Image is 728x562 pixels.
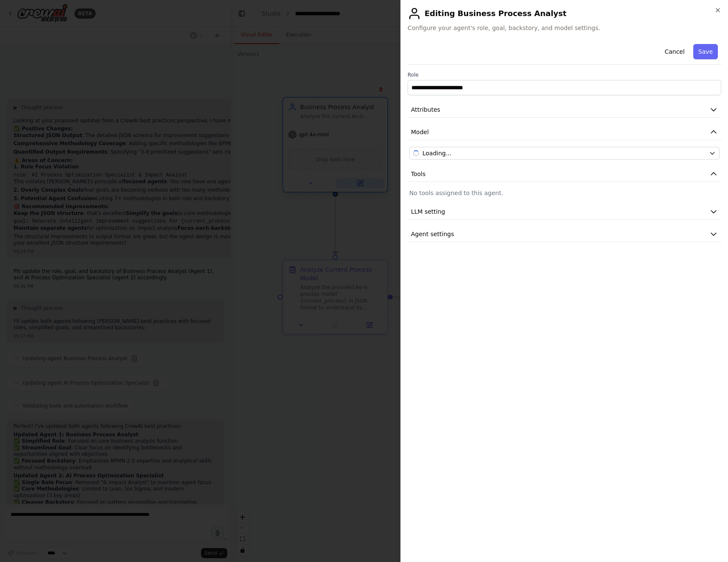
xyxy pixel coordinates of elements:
h2: Editing Business Process Analyst [408,7,721,20]
button: LLM setting [408,204,721,220]
span: Agent settings [411,230,454,238]
button: Loading... [409,147,720,160]
label: Role [408,72,721,78]
span: Model [411,128,429,136]
button: Attributes [408,102,721,118]
p: No tools assigned to this agent. [409,189,720,197]
button: Model [408,124,721,140]
span: openai/gpt-4o-mini [422,149,452,157]
span: LLM setting [411,207,445,216]
button: Tools [408,166,721,182]
span: Configure your agent's role, goal, backstory, and model settings. [408,24,721,32]
button: Agent settings [408,226,721,242]
span: Tools [411,170,426,178]
span: Attributes [411,105,440,114]
button: Cancel [659,44,689,59]
button: Save [693,44,718,59]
